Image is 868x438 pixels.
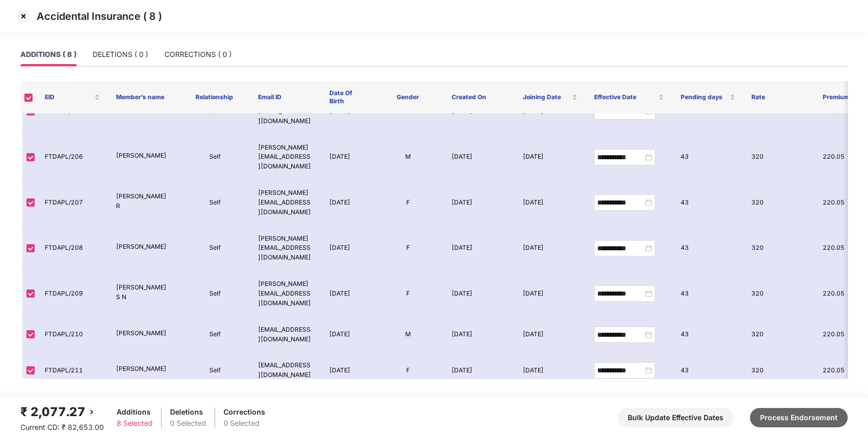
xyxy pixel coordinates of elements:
td: 43 [673,317,744,353]
td: [DATE] [443,180,515,226]
p: [PERSON_NAME] [116,242,171,252]
td: Self [179,226,250,272]
p: [PERSON_NAME] [116,151,171,161]
td: [DATE] [321,353,372,389]
td: 320 [743,180,815,226]
th: Gender [372,81,443,113]
div: Additions [117,406,153,418]
span: Effective Date [594,93,656,101]
p: [PERSON_NAME] R [116,192,171,211]
button: Bulk Update Effective Dates [618,408,734,427]
td: [EMAIL_ADDRESS][DOMAIN_NAME] [250,317,321,353]
td: Self [179,353,250,389]
td: M [372,135,443,181]
th: Email ID [250,81,321,113]
td: 320 [743,317,815,353]
td: [DATE] [515,317,586,353]
td: [DATE] [443,271,515,317]
td: FTDAPL/210 [37,317,108,353]
td: 320 [743,271,815,317]
td: [DATE] [321,271,372,317]
td: [DATE] [443,317,515,353]
td: [DATE] [321,180,372,226]
td: [DATE] [321,317,372,353]
span: EID [45,93,92,101]
td: [DATE] [515,271,586,317]
td: [DATE] [515,180,586,226]
td: F [372,180,443,226]
p: Accidental Insurance ( 8 ) [37,10,162,22]
span: Current CD: ₹ 82,653.00 [20,423,104,431]
div: ₹ 2,077.27 [20,402,104,422]
td: [PERSON_NAME][EMAIL_ADDRESS][DOMAIN_NAME] [250,226,321,272]
th: EID [37,81,108,113]
th: Relationship [179,81,250,113]
td: Self [179,271,250,317]
td: [PERSON_NAME][EMAIL_ADDRESS][DOMAIN_NAME] [250,180,321,226]
td: 320 [743,353,815,389]
td: Self [179,135,250,181]
div: 0 Selected [223,418,265,429]
td: Self [179,180,250,226]
p: [PERSON_NAME] S N [116,283,171,302]
span: Joining Date [523,93,570,101]
td: F [372,271,443,317]
th: Joining Date [515,81,586,113]
th: Effective Date [585,81,672,113]
td: [DATE] [515,226,586,272]
td: 43 [673,226,744,272]
td: [DATE] [443,135,515,181]
td: F [372,353,443,389]
td: [EMAIL_ADDRESS][DOMAIN_NAME] [250,353,321,389]
th: Rate [743,81,815,113]
p: [PERSON_NAME] [116,364,171,374]
div: DELETIONS ( 0 ) [93,49,148,60]
div: 0 Selected [170,418,206,429]
td: 43 [673,180,744,226]
th: Member’s name [108,81,179,113]
div: Deletions [170,406,206,418]
td: [PERSON_NAME][EMAIL_ADDRESS][DOMAIN_NAME] [250,271,321,317]
td: 43 [673,353,744,389]
td: 320 [743,135,815,181]
div: CORRECTIONS ( 0 ) [164,49,232,60]
td: 43 [673,271,744,317]
th: Created On [443,81,515,113]
td: Self [179,317,250,353]
td: 43 [673,135,744,181]
th: Pending days [672,81,743,113]
td: [DATE] [321,226,372,272]
div: 8 Selected [117,418,153,429]
td: [DATE] [443,353,515,389]
td: FTDAPL/206 [37,135,108,181]
td: FTDAPL/208 [37,226,108,272]
img: svg+xml;base64,PHN2ZyBpZD0iQmFjay0yMHgyMCIgeG1sbnM9Imh0dHA6Ly93d3cudzMub3JnLzIwMDAvc3ZnIiB3aWR0aD... [86,406,98,418]
th: Date Of Birth [321,81,372,113]
td: FTDAPL/209 [37,271,108,317]
div: ADDITIONS ( 8 ) [20,49,76,60]
td: M [372,317,443,353]
td: FTDAPL/211 [37,353,108,389]
td: [DATE] [321,135,372,181]
span: Pending days [680,93,727,101]
td: [DATE] [515,353,586,389]
td: FTDAPL/207 [37,180,108,226]
img: svg+xml;base64,PHN2ZyBpZD0iQ3Jvc3MtMzJ4MzIiIHhtbG5zPSJodHRwOi8vd3d3LnczLm9yZy8yMDAwL3N2ZyIgd2lkdG... [15,8,32,24]
td: [PERSON_NAME][EMAIL_ADDRESS][DOMAIN_NAME] [250,135,321,181]
button: Process Endorsement [750,408,848,427]
td: 320 [743,226,815,272]
td: F [372,226,443,272]
div: Corrections [223,406,265,418]
td: [DATE] [515,135,586,181]
p: [PERSON_NAME] [116,329,171,338]
td: [DATE] [443,226,515,272]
